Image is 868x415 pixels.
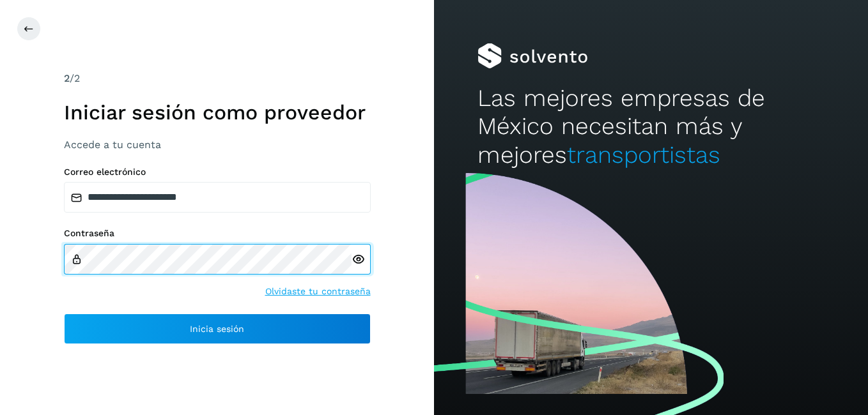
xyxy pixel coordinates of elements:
button: Inicia sesión [64,313,371,344]
span: Inicia sesión [190,324,244,333]
h3: Accede a tu cuenta [64,139,371,151]
h1: Iniciar sesión como proveedor [64,100,371,124]
label: Contraseña [64,228,371,239]
a: Olvidaste tu contraseña [265,285,371,298]
h2: Las mejores empresas de México necesitan más y mejores [477,84,825,169]
span: 2 [64,72,70,84]
label: Correo electrónico [64,167,371,177]
span: transportistas [567,141,720,169]
div: /2 [64,71,371,86]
